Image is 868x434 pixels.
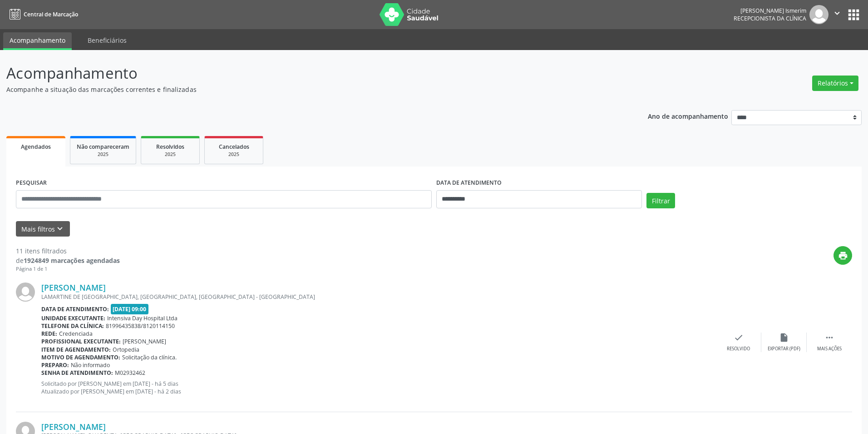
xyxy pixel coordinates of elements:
p: Acompanhe a situação das marcações correntes e finalizadas [6,85,605,94]
b: Profissional executante: [41,338,121,345]
div: 2025 [211,151,256,158]
b: Item de agendamento: [41,346,111,353]
div: [PERSON_NAME] Ismerim [734,7,806,15]
i:  [824,333,834,343]
div: Resolvido [727,346,750,352]
span: Não informado [71,361,110,369]
b: Data de atendimento: [41,305,109,313]
span: Agendados [21,143,51,151]
span: 81996435838/8120114150 [106,322,175,330]
img: img [809,5,829,24]
button: apps [846,7,862,23]
span: Solicitação da clínica. [122,353,177,361]
p: Solicitado por [PERSON_NAME] em [DATE] - há 5 dias Atualizado por [PERSON_NAME] em [DATE] - há 2 ... [41,380,716,395]
div: Mais ações [817,346,842,352]
label: PESQUISAR [16,176,47,190]
label: DATA DE ATENDIMENTO [436,176,502,190]
b: Preparo: [41,361,69,369]
button: print [833,246,852,265]
strong: 1924849 marcações agendadas [24,256,120,265]
p: Acompanhamento [6,62,605,85]
span: Credenciada [59,330,93,338]
a: Beneficiários [81,32,133,48]
span: Cancelados [219,143,249,151]
div: Exportar (PDF) [768,346,800,352]
b: Unidade executante: [41,314,105,322]
span: [DATE] 09:00 [111,304,149,314]
i: insert_drive_file [779,333,789,343]
div: LAMARTINE DE [GEOGRAPHIC_DATA], [GEOGRAPHIC_DATA], [GEOGRAPHIC_DATA] - [GEOGRAPHIC_DATA] [41,293,716,301]
span: [PERSON_NAME] [123,338,166,345]
button: Relatórios [812,76,858,91]
img: img [16,283,35,302]
b: Telefone da clínica: [41,322,104,330]
p: Ano de acompanhamento [648,110,728,121]
b: Senha de atendimento: [41,369,113,377]
div: de [16,256,120,265]
i: keyboard_arrow_down [55,224,65,234]
div: 2025 [148,151,193,158]
a: Central de Marcação [6,7,78,22]
span: Central de Marcação [24,10,78,18]
div: Página 1 de 1 [16,265,120,273]
a: [PERSON_NAME] [41,283,106,293]
span: Ortopedia [113,346,139,353]
span: M02932462 [115,369,145,377]
span: Intensiva Day Hospital Ltda [107,314,178,322]
button:  [829,5,846,24]
div: 11 itens filtrados [16,246,120,256]
span: Recepcionista da clínica [734,15,806,22]
b: Motivo de agendamento: [41,353,120,361]
a: Acompanhamento [3,32,72,50]
button: Mais filtroskeyboard_arrow_down [16,221,70,237]
i:  [832,8,842,18]
i: print [838,251,848,261]
span: Resolvidos [156,143,184,151]
button: Filtrar [646,193,675,208]
a: [PERSON_NAME] [41,422,106,432]
div: 2025 [77,151,129,158]
i: check [734,333,744,343]
b: Rede: [41,330,57,338]
span: Não compareceram [77,143,129,151]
